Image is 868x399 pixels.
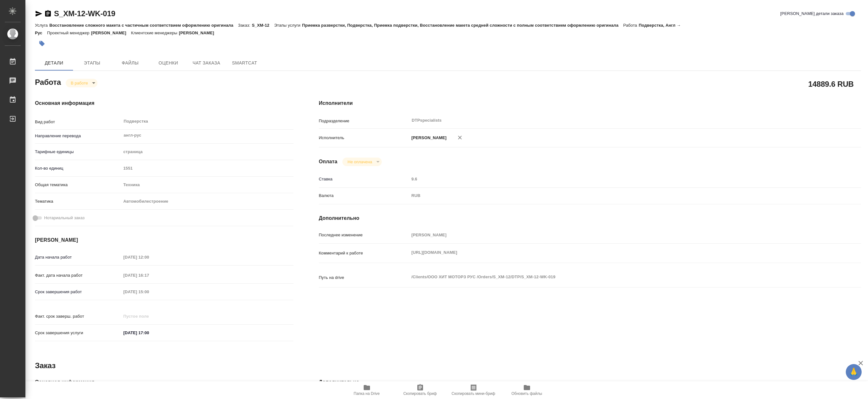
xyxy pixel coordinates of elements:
[319,135,409,141] p: Исполнитель
[44,215,84,221] span: Нотариальный заказ
[121,271,177,280] input: Пустое поле
[319,193,409,199] p: Валюта
[35,361,56,371] h2: Заказ
[848,365,859,379] span: 🙏
[35,149,121,155] p: Тарифные единицы
[35,289,121,295] p: Срок завершения работ
[35,313,121,320] p: Факт. срок заверш. работ
[121,146,293,157] div: страница
[409,174,816,184] input: Пустое поле
[302,23,623,28] p: Приемка разверстки, Подверстка, Приемка подверстки, Восстановление макета средней сложности с пол...
[121,164,293,173] input: Пустое поле
[409,230,816,240] input: Пустое поле
[35,378,293,386] h4: Основная информация
[342,158,381,166] div: В работе
[319,232,409,238] p: Последнее изменение
[354,391,380,396] span: Папка на Drive
[319,274,409,281] p: Путь на drive
[35,272,121,279] p: Факт. дата начала работ
[229,59,260,67] span: SmartCat
[131,30,179,35] p: Клиентские менеджеры
[846,364,862,380] button: 🙏
[115,59,145,67] span: Файлы
[252,23,274,28] p: S_XM-12
[35,182,121,188] p: Общая тематика
[35,165,121,172] p: Кол-во единиц
[191,59,222,67] span: Чат заказа
[452,391,495,396] span: Скопировать мини-бриф
[179,30,219,35] p: [PERSON_NAME]
[394,381,447,399] button: Скопировать бриф
[54,9,115,18] a: S_XM-12-WK-019
[35,119,121,125] p: Вид работ
[500,381,554,399] button: Обновить файлы
[346,159,374,165] button: Не оплачена
[35,76,61,87] h2: Работа
[77,59,107,67] span: Этапы
[35,99,293,107] h4: Основная информация
[319,214,861,222] h4: Дополнительно
[274,23,302,28] p: Этапы услуги
[319,176,409,182] p: Ставка
[121,312,177,321] input: Пустое поле
[238,23,252,28] p: Заказ:
[69,80,90,86] button: В работе
[121,179,293,190] div: Техника
[35,330,121,336] p: Срок завершения услуги
[409,135,447,141] p: [PERSON_NAME]
[511,391,542,396] span: Обновить файлы
[319,118,409,124] p: Подразделение
[319,158,338,166] h4: Оплата
[808,78,854,89] h2: 14889.6 RUB
[121,196,293,207] div: Автомобилестроение
[403,391,437,396] span: Скопировать бриф
[409,272,816,282] textarea: /Clients/ООО ХИТ МОТОРЗ РУС /Orders/S_XM-12/DTP/S_XM-12-WK-019
[66,79,98,87] div: В работе
[35,23,49,28] p: Услуга
[35,133,121,139] p: Направление перевода
[780,10,844,17] span: [PERSON_NAME] детали заказа
[39,59,69,67] span: Детали
[623,23,639,28] p: Работа
[319,378,861,386] h4: Дополнительно
[153,59,184,67] span: Оценки
[35,10,43,17] button: Скопировать ссылку для ЯМессенджера
[35,254,121,260] p: Дата начала работ
[340,381,394,399] button: Папка на Drive
[35,236,293,244] h4: [PERSON_NAME]
[49,23,238,28] p: Восстановление сложного макета с частичным соответствием оформлению оригинала
[121,287,177,296] input: Пустое поле
[453,131,467,145] button: Удалить исполнителя
[409,190,816,201] div: RUB
[409,247,816,258] textarea: [URL][DOMAIN_NAME]
[319,99,861,107] h4: Исполнители
[35,37,49,51] button: Добавить тэг
[91,30,131,35] p: [PERSON_NAME]
[447,381,500,399] button: Скопировать мини-бриф
[47,30,91,35] p: Проектный менеджер
[121,253,177,262] input: Пустое поле
[121,328,177,337] input: ✎ Введи что-нибудь
[44,10,52,17] button: Скопировать ссылку
[35,198,121,205] p: Тематика
[319,250,409,256] p: Комментарий к работе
